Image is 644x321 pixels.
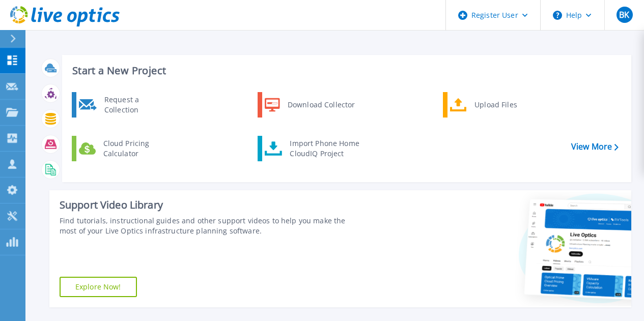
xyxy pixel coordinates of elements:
div: Request a Collection [99,95,174,115]
a: Explore Now! [60,277,137,297]
div: Upload Files [469,95,545,115]
div: Support Video Library [60,198,362,212]
div: Import Phone Home CloudIQ Project [285,138,364,159]
a: View More [571,142,619,152]
div: Find tutorials, instructional guides and other support videos to help you make the most of your L... [60,216,362,236]
span: BK [619,11,629,19]
div: Cloud Pricing Calculator [98,138,174,159]
a: Cloud Pricing Calculator [72,136,176,161]
a: Upload Files [443,92,547,118]
a: Request a Collection [72,92,176,118]
a: Download Collector [258,92,362,118]
h3: Start a New Project [72,65,618,76]
div: Download Collector [283,95,359,115]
